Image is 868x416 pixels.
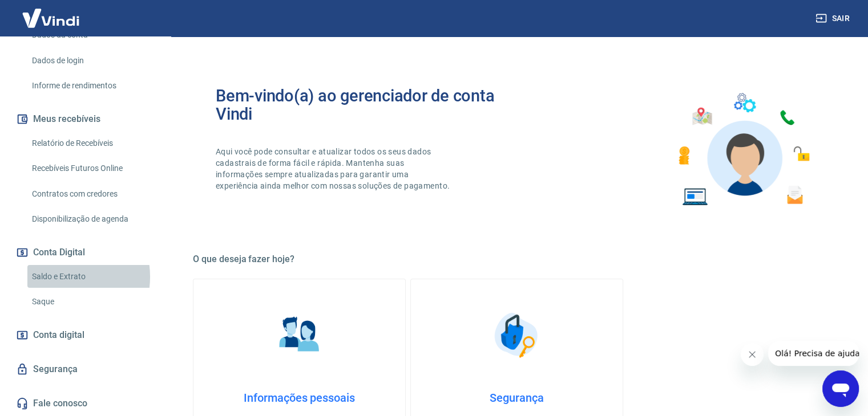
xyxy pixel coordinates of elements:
[33,327,84,343] span: Conta digital
[27,182,157,206] a: Contratos com credores
[14,107,157,132] button: Meus recebíveis
[27,265,157,288] a: Saldo e Extrato
[7,8,96,17] span: Olá! Precisa de ajuda?
[14,323,157,348] a: Conta digital
[27,74,157,97] a: Informe de rendimentos
[271,307,328,364] img: Informações pessoais
[212,391,387,405] h4: Informações pessoais
[14,391,157,416] a: Fale conosco
[27,132,157,155] a: Relatório de Recebíveis
[14,357,157,382] a: Segurança
[429,391,604,405] h4: Segurança
[27,157,157,180] a: Recebíveis Futuros Online
[216,87,517,123] h2: Bem-vindo(a) ao gerenciador de conta Vindi
[768,341,859,366] iframe: Mensagem da empresa
[488,307,546,364] img: Segurança
[27,49,157,72] a: Dados de login
[668,87,818,213] img: Imagem de um avatar masculino com diversos icones exemplificando as funcionalidades do gerenciado...
[14,1,88,35] img: Vindi
[822,370,859,407] iframe: Botão para abrir a janela de mensagens
[741,343,764,366] iframe: Fechar mensagem
[27,207,157,231] a: Disponibilização de agenda
[27,290,157,313] a: Saque
[193,254,841,265] h5: O que deseja fazer hoje?
[14,240,157,265] button: Conta Digital
[216,146,452,191] p: Aqui você pode consultar e atualizar todos os seus dados cadastrais de forma fácil e rápida. Mant...
[813,8,854,29] button: Sair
